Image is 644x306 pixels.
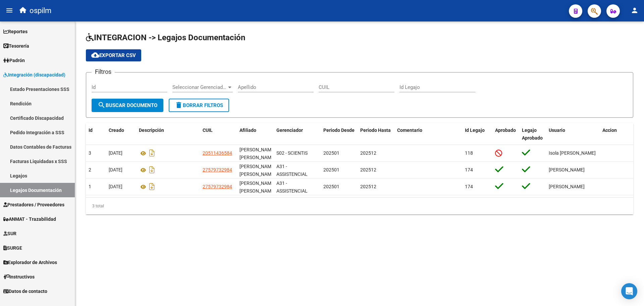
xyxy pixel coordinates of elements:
span: [PERSON_NAME] [549,184,585,189]
button: Borrar Filtros [169,99,229,112]
span: Creado [109,127,124,133]
mat-icon: search [98,101,106,109]
span: 202512 [360,167,376,172]
span: S02 - SCIENTIS [276,150,308,156]
mat-icon: cloud_download [91,51,99,59]
datatable-header-cell: Aprobado [492,123,519,145]
span: CUIL [203,127,213,133]
span: 1 [89,184,91,189]
span: 202512 [360,150,376,156]
span: Borrar Filtros [175,102,223,108]
h3: Filtros [92,67,115,76]
datatable-header-cell: Id Legajo [462,123,492,145]
datatable-header-cell: Id [86,123,106,145]
span: Comentario [397,127,422,133]
span: Datos de contacto [3,288,47,295]
span: Seleccionar Gerenciador [172,84,227,90]
span: A31 - ASSISTENCIAL [276,164,308,177]
span: 202501 [323,150,339,156]
datatable-header-cell: Afiliado [237,123,274,145]
datatable-header-cell: Usuario [546,123,600,145]
span: Periodo Hasta [360,127,391,133]
span: ANMAT - Trazabilidad [3,215,56,223]
span: VALENTINA, NATALIA FERNANDEZ [239,181,276,194]
span: Isola [PERSON_NAME] [549,150,596,156]
span: 202501 [323,167,339,172]
span: Aprobado [495,127,516,133]
i: Descargar documento [148,148,156,158]
i: Descargar documento [148,181,156,192]
span: Afiliado [239,127,256,133]
button: Buscar Documento [92,99,163,112]
mat-icon: delete [175,101,183,109]
span: Descripción [139,127,164,133]
mat-icon: menu [5,6,13,14]
span: Id [89,127,93,133]
span: 20511436584 [203,150,232,156]
datatable-header-cell: Gerenciador [274,123,321,145]
span: 202501 [323,184,339,189]
span: SURGE [3,244,22,252]
datatable-header-cell: Accion [600,123,633,145]
span: Gerenciador [276,127,303,133]
span: Usuario [549,127,565,133]
span: [PERSON_NAME] [549,167,585,172]
span: SUR [3,230,16,237]
span: Explorador de Archivos [3,259,57,266]
span: 174 [465,167,473,172]
span: Periodo Desde [323,127,355,133]
span: VALENTINA, NATALIA FERNANDEZ [239,164,276,177]
span: Tesorería [3,42,29,50]
span: Exportar CSV [91,52,136,58]
datatable-header-cell: Legajo Aprobado [519,123,546,145]
div: Open Intercom Messenger [621,283,637,299]
datatable-header-cell: Periodo Hasta [358,123,394,145]
span: 118 [465,150,473,156]
i: Descargar documento [148,164,156,175]
span: 202512 [360,184,376,189]
span: 27579732984 [203,167,232,172]
span: [DATE] [109,167,122,172]
mat-icon: person [631,6,639,14]
span: 174 [465,184,473,189]
span: 27579732984 [203,184,232,189]
span: A31 - ASSISTENCIAL [276,181,308,194]
span: Padrón [3,57,25,64]
span: BARRETO, BENICIO AGUSTIN [239,147,275,160]
span: Buscar Documento [98,102,157,108]
span: Prestadores / Proveedores [3,201,64,208]
span: Accion [602,127,617,133]
button: Exportar CSV [86,49,141,61]
span: Reportes [3,28,28,35]
span: Legajo Aprobado [522,127,543,141]
span: [DATE] [109,184,122,189]
span: 3 [89,150,91,156]
div: 3 total [86,198,633,214]
span: INTEGRACION -> Legajos Documentación [86,33,245,42]
span: Id Legajo [465,127,485,133]
span: [DATE] [109,150,122,156]
datatable-header-cell: Periodo Desde [321,123,358,145]
span: ospilm [30,3,51,18]
datatable-header-cell: Comentario [394,123,462,145]
datatable-header-cell: Creado [106,123,136,145]
span: Instructivos [3,273,35,280]
datatable-header-cell: CUIL [200,123,237,145]
span: Integración (discapacidad) [3,71,65,79]
datatable-header-cell: Descripción [136,123,200,145]
span: 2 [89,167,91,172]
